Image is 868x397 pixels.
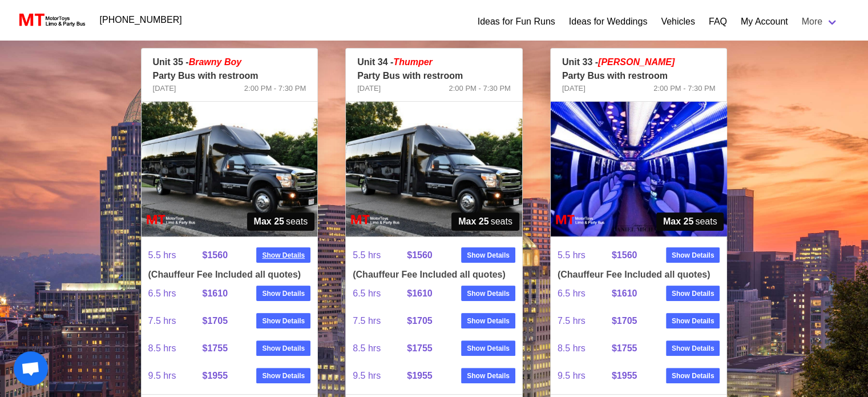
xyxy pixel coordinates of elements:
[558,335,612,362] span: 8.5 hrs
[672,288,714,299] strong: Show Details
[189,57,241,67] em: Brawny Boy
[558,242,612,269] span: 5.5 hrs
[148,242,203,269] span: 5.5 hrs
[148,335,203,362] span: 8.5 hrs
[262,250,305,260] strong: Show Details
[407,250,433,260] strong: $1560
[148,280,203,307] span: 6.5 hrs
[467,250,510,260] strong: Show Details
[14,351,48,386] a: Open chat
[562,83,586,94] span: [DATE]
[795,10,845,33] a: More
[16,12,86,28] img: MotorToys Logo
[558,269,720,280] h4: (Chauffeur Fee Included all quotes)
[353,362,407,390] span: 9.5 hrs
[672,343,714,354] strong: Show Details
[357,83,381,94] span: [DATE]
[467,288,510,299] strong: Show Details
[451,212,519,231] span: seats
[661,15,695,29] a: Vehicles
[262,316,305,326] strong: Show Details
[202,371,228,380] strong: $1955
[262,288,305,299] strong: Show Details
[353,335,407,362] span: 8.5 hrs
[558,307,612,335] span: 7.5 hrs
[551,102,727,236] img: 33%2002.jpg
[612,316,637,326] strong: $1705
[353,307,407,335] span: 7.5 hrs
[672,371,714,381] strong: Show Details
[247,212,315,231] span: seats
[202,288,228,298] strong: $1610
[598,57,675,67] em: [PERSON_NAME]
[407,316,433,326] strong: $1705
[458,215,488,228] strong: Max 25
[357,55,511,69] p: Unit 34 -
[558,280,612,307] span: 6.5 hrs
[353,269,515,280] h4: (Chauffeur Fee Included all quotes)
[407,343,433,353] strong: $1755
[153,69,306,83] p: Party Bus with restroom
[244,83,306,94] span: 2:00 PM - 7:30 PM
[612,371,637,380] strong: $1955
[353,242,407,269] span: 5.5 hrs
[612,250,637,260] strong: $1560
[346,102,522,236] img: 34%2001.jpg
[407,288,433,298] strong: $1610
[449,83,510,94] span: 2:00 PM - 7:30 PM
[142,102,318,236] img: 35%2001.jpg
[153,83,176,94] span: [DATE]
[467,316,510,326] strong: Show Details
[202,343,228,353] strong: $1755
[709,15,727,29] a: FAQ
[562,55,716,69] p: Unit 33 -
[612,288,637,298] strong: $1610
[153,55,306,69] p: Unit 35 -
[663,215,693,228] strong: Max 25
[741,15,788,29] a: My Account
[254,215,284,228] strong: Max 25
[653,83,715,94] span: 2:00 PM - 7:30 PM
[562,69,716,83] p: Party Bus with restroom
[148,362,203,390] span: 9.5 hrs
[202,316,228,326] strong: $1705
[612,343,637,353] strong: $1755
[672,250,714,260] strong: Show Details
[148,307,203,335] span: 7.5 hrs
[672,316,714,326] strong: Show Details
[262,343,305,354] strong: Show Details
[467,371,510,381] strong: Show Details
[393,57,432,67] em: Thumper
[558,362,612,390] span: 9.5 hrs
[202,250,228,260] strong: $1560
[656,212,724,231] span: seats
[357,69,511,83] p: Party Bus with restroom
[467,343,510,354] strong: Show Details
[93,9,189,31] a: [PHONE_NUMBER]
[262,371,305,381] strong: Show Details
[478,15,555,29] a: Ideas for Fun Runs
[148,269,311,280] h4: (Chauffeur Fee Included all quotes)
[353,280,407,307] span: 6.5 hrs
[569,15,648,29] a: Ideas for Weddings
[407,371,433,380] strong: $1955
